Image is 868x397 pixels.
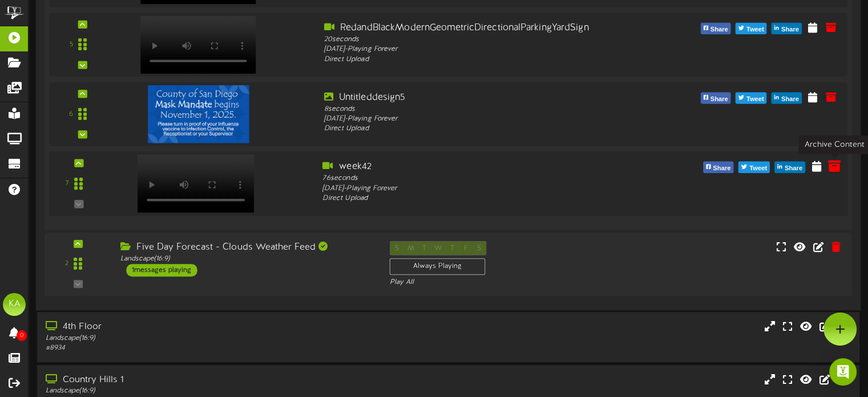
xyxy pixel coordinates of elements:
[322,174,641,184] div: 76 seconds
[744,23,766,36] span: Tweet
[69,109,73,119] div: 6
[829,358,857,386] div: Open Intercom Messenger
[322,194,641,204] div: Direct Upload
[390,278,575,287] div: Play All
[779,93,801,106] span: Share
[738,162,770,173] button: Tweet
[324,45,640,54] div: [DATE] - Playing Forever
[708,93,730,106] span: Share
[3,293,26,316] div: KA
[46,334,371,343] div: Landscape ( 16:9 )
[324,35,640,45] div: 20 seconds
[324,91,640,104] div: Untitleddesign5
[744,93,766,106] span: Tweet
[120,254,373,264] div: Landscape ( 16:9 )
[324,124,640,134] div: Direct Upload
[46,343,371,353] div: # 8934
[736,93,767,104] button: Tweet
[322,183,641,194] div: [DATE] - Playing Forever
[17,330,27,341] span: 0
[322,160,641,173] div: week42
[708,23,730,36] span: Share
[782,162,805,175] span: Share
[324,55,640,65] div: Direct Upload
[324,114,640,124] div: [DATE] - Playing Forever
[148,85,249,143] img: 59673a0c-b477-4aaf-b1d8-6c4323e628b2.png
[700,93,730,104] button: Share
[46,320,371,334] div: 4th Floor
[324,104,640,114] div: 8 seconds
[774,162,805,173] button: Share
[772,93,802,104] button: Share
[126,264,197,276] div: 1 messages playing
[710,162,733,175] span: Share
[703,162,734,173] button: Share
[46,374,371,387] div: Country Hills 1
[390,258,486,275] div: Always Playing
[324,22,640,35] div: RedandBlackModernGeometricDirectionalParkingYardSign
[700,23,730,34] button: Share
[736,23,767,34] button: Tweet
[46,386,371,396] div: Landscape ( 16:9 )
[120,241,373,254] div: Five Day Forecast - Clouds Weather Feed
[747,162,769,175] span: Tweet
[772,23,802,34] button: Share
[779,23,801,36] span: Share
